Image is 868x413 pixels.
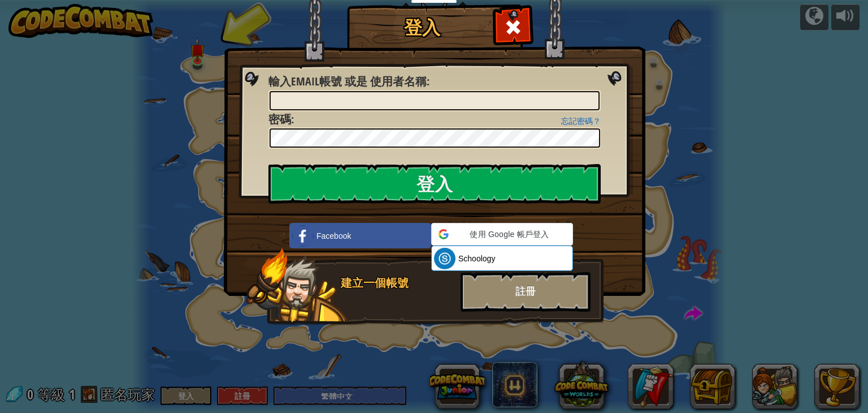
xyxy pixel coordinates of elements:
[431,223,573,246] div: 使用 Google 帳戶登入
[268,111,291,127] span: 密碼
[316,230,351,242] span: Facebook
[341,275,454,291] div: 建立一個帳號
[453,229,566,240] span: 使用 Google 帳戶登入
[458,253,495,264] span: Schoology
[268,74,429,90] label: :
[434,248,455,269] img: schoology.png
[561,117,601,126] a: 忘記密碼？
[461,272,591,312] div: 註冊
[268,111,294,128] label: :
[292,225,314,247] img: facebook_small.png
[350,18,494,37] h1: 登入
[268,164,601,204] input: 登入
[268,74,427,89] span: 輸入Email帳號 或是 使用者名稱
